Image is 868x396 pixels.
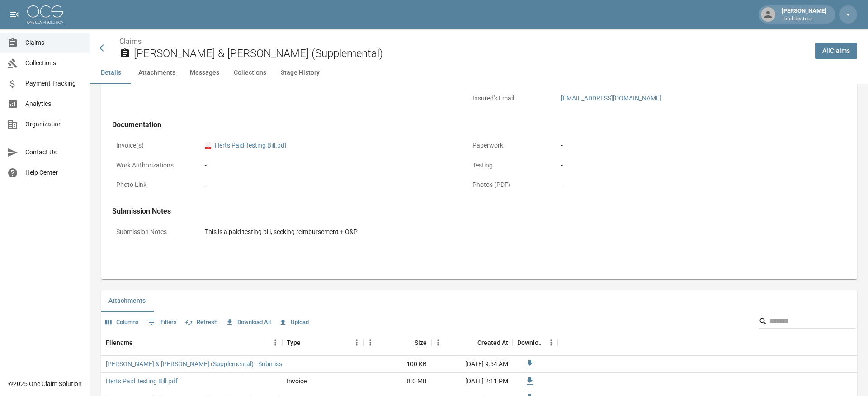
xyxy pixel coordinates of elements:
div: anchor tabs [90,62,868,84]
div: [PERSON_NAME] [778,6,830,23]
button: Collections [226,62,274,84]
p: Photos (PDF) [468,176,550,194]
button: Upload [277,315,311,329]
div: Type [282,330,363,355]
div: - [205,161,453,170]
nav: breadcrumb [119,36,808,47]
p: Work Authorizations [112,157,193,174]
h4: Documentation [112,120,814,129]
div: 100 KB [363,356,431,373]
button: Details [90,62,131,84]
a: [EMAIL_ADDRESS][DOMAIN_NAME] [561,95,661,102]
button: Attachments [131,62,183,84]
div: Type [287,330,301,355]
button: Attachments [101,290,153,312]
a: pdfHerts Paid Testing Bill.pdf [205,141,287,150]
div: © 2025 One Claim Solution [8,379,82,388]
span: Analytics [25,99,83,109]
span: Claims [25,38,83,48]
button: Menu [350,336,363,349]
div: Filename [101,330,282,355]
div: - [561,141,810,150]
img: ocs-logo-white-transparent.png [27,5,63,24]
p: Photo Link [112,176,193,194]
button: Show filters [145,315,179,329]
div: Filename [106,330,133,355]
p: Insured's Email [468,90,550,107]
div: - [205,180,453,190]
h4: Submission Notes [112,207,814,216]
span: Collections [25,58,83,68]
p: Total Restore [782,15,826,23]
div: 8.0 MB [363,373,431,390]
button: Menu [363,336,377,349]
button: Messages [183,62,226,84]
div: related-list tabs [101,290,857,312]
span: Help Center [25,168,83,177]
button: Select columns [103,315,141,329]
p: Invoice(s) [112,137,193,154]
button: Refresh [183,315,220,329]
div: Search [759,314,855,330]
button: Menu [431,336,445,349]
span: Organization [25,119,83,129]
a: Herts Paid Testing Bill.pdf [106,377,178,386]
a: AllClaims [815,43,857,59]
button: Download All [223,315,273,329]
div: This is a paid testing bill, seeking reimbursement + O&P [205,227,810,237]
span: Contact Us [25,148,83,157]
div: Created At [477,330,508,355]
div: [DATE] 2:11 PM [431,373,513,390]
div: - [561,180,810,190]
div: - [561,161,810,170]
p: Submission Notes [112,223,193,241]
div: Created At [431,330,513,355]
p: Testing [468,157,550,174]
a: [PERSON_NAME] & [PERSON_NAME] (Supplemental) - Submission Packet: Cover Letter.pdf [106,359,359,368]
a: Claims [119,37,142,46]
button: Menu [544,336,558,349]
span: Payment Tracking [25,79,83,88]
div: Size [415,330,427,355]
div: Download [513,330,558,355]
p: Paperwork [468,137,550,154]
div: Download [517,330,544,355]
div: Size [363,330,431,355]
button: open drawer [5,5,24,24]
h2: [PERSON_NAME] & [PERSON_NAME] (Supplemental) [134,47,808,60]
div: [DATE] 9:54 AM [431,356,513,373]
button: Menu [269,336,282,349]
button: Stage History [274,62,327,84]
div: Invoice [287,377,307,386]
